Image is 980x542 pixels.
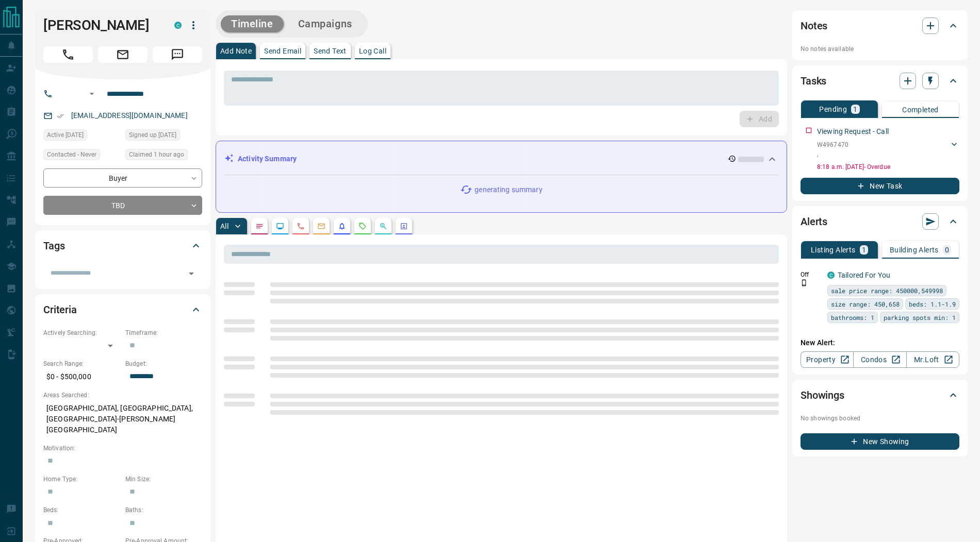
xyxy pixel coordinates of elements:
p: All [220,223,228,230]
svg: Email Verified [57,112,64,120]
p: Viewing Request - Call [817,126,889,137]
p: Budget: [125,359,202,368]
svg: Agent Actions [400,222,408,230]
span: Signed up [DATE] [129,130,176,140]
p: 8:18 a.m. [DATE] - Overdue [817,162,959,172]
svg: Requests [358,222,367,230]
p: Pending [819,106,847,113]
p: Home Type: [43,475,120,484]
span: Call [43,46,93,63]
p: Search Range: [43,359,120,368]
span: Email [98,46,148,63]
div: TBD [43,196,202,215]
span: sale price range: 450000,549998 [831,285,943,296]
a: Mr.Loft [906,351,959,368]
span: parking spots min: 1 [884,312,956,323]
p: Motivation: [43,444,202,453]
p: Send Text [314,47,347,55]
div: condos.ca [174,22,182,29]
h2: Notes [801,18,827,34]
p: generating summary [475,184,542,195]
svg: Calls [297,222,305,230]
h2: Alerts [801,213,827,230]
button: Open [86,88,98,100]
h1: [PERSON_NAME] [43,17,159,33]
div: Tasks [801,69,959,93]
button: Campaigns [288,15,363,32]
div: Thu Jan 26 2017 [125,129,202,144]
div: Buyer [43,168,202,188]
p: Completed [902,106,939,113]
svg: Emails [317,222,325,230]
p: Add Note [220,47,252,55]
p: Min Size: [125,475,202,484]
div: Notes [801,13,959,38]
p: Areas Searched: [43,391,202,400]
button: Open [184,266,199,281]
p: No showings booked [801,414,959,423]
p: No notes available [801,44,959,54]
div: Tue Sep 16 2025 [125,149,202,163]
p: Send Email [264,47,301,55]
p: 0 [945,246,949,253]
a: Tailored For You [838,271,890,279]
div: W4967470, [817,138,959,161]
p: Activity Summary [238,154,297,164]
button: New Showing [801,433,959,450]
div: Showings [801,383,959,408]
div: Alerts [801,209,959,234]
button: New Task [801,178,959,194]
p: , [817,149,848,159]
p: Building Alerts [890,246,939,253]
span: Claimed 1 hour ago [129,149,184,160]
p: Off [801,270,821,279]
p: New Alert: [801,337,959,348]
p: Listing Alerts [811,246,856,253]
div: Sun Sep 14 2025 [43,129,120,144]
span: Message [153,46,202,63]
p: Timeframe: [125,328,202,337]
p: 1 [862,246,866,253]
p: $0 - $500,000 [43,368,120,385]
div: Criteria [43,297,202,322]
a: Condos [853,351,906,368]
h2: Tasks [801,73,826,89]
svg: Notes [255,222,264,230]
span: bathrooms: 1 [831,312,874,323]
span: Active [DATE] [47,130,84,140]
a: Property [801,351,854,368]
svg: Push Notification Only [801,279,808,286]
h2: Tags [43,238,64,254]
button: Timeline [221,15,284,32]
p: 1 [853,106,857,113]
h2: Showings [801,387,844,403]
h2: Criteria [43,301,77,318]
div: Activity Summary [224,149,778,168]
span: size range: 450,658 [831,299,900,309]
svg: Listing Alerts [338,222,346,230]
span: Contacted - Never [47,149,96,160]
p: Log Call [359,47,386,55]
div: Tags [43,233,202,258]
p: [GEOGRAPHIC_DATA], [GEOGRAPHIC_DATA], [GEOGRAPHIC_DATA]-[PERSON_NAME][GEOGRAPHIC_DATA] [43,400,202,438]
p: Baths: [125,505,202,515]
p: W4967470 [817,140,848,149]
span: beds: 1.1-1.9 [909,299,956,309]
div: condos.ca [827,272,835,279]
svg: Lead Browsing Activity [276,222,284,230]
a: [EMAIL_ADDRESS][DOMAIN_NAME] [71,111,188,120]
p: Beds: [43,505,120,515]
p: Actively Searching: [43,328,120,337]
svg: Opportunities [379,222,387,230]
